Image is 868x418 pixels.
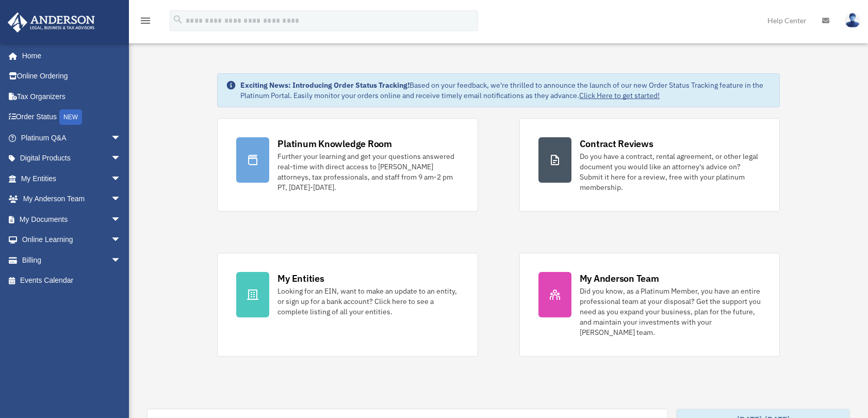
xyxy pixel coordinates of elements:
a: Contract Reviews Do you have a contract, rental agreement, or other legal document you would like... [519,118,780,212]
i: search [172,14,184,25]
strong: Exciting News: Introducing Order Status Tracking! [240,81,410,90]
img: User Pic [845,13,860,28]
div: Based on your feedback, we're thrilled to announce the launch of our new Order Status Tracking fe... [240,80,771,101]
a: menu [139,18,152,27]
span: arrow_drop_down [111,250,132,271]
span: arrow_drop_down [111,127,132,149]
a: Tax Organizers [7,86,137,107]
a: My Anderson Teamarrow_drop_down [7,189,137,210]
img: Anderson Advisors Platinum Portal [5,12,98,33]
div: Looking for an EIN, want to make an update to an entity, or sign up for a bank account? Click her... [277,286,458,317]
a: My Entities Looking for an EIN, want to make an update to an entity, or sign up for a bank accoun... [217,253,478,357]
span: arrow_drop_down [111,230,132,251]
div: Did you know, as a Platinum Member, you have an entire professional team at your disposal? Get th... [580,286,761,337]
a: My Documentsarrow_drop_down [7,209,137,230]
a: My Anderson Team Did you know, as a Platinum Member, you have an entire professional team at your... [519,253,780,357]
div: Further your learning and get your questions answered real-time with direct access to [PERSON_NAM... [277,151,458,192]
a: Home [7,45,132,66]
div: NEW [59,109,82,125]
span: arrow_drop_down [111,168,132,189]
span: arrow_drop_down [111,189,132,210]
a: Platinum Knowledge Room Further your learning and get your questions answered real-time with dire... [217,118,478,212]
a: My Entitiesarrow_drop_down [7,168,137,189]
a: Digital Productsarrow_drop_down [7,148,137,169]
span: arrow_drop_down [111,209,132,230]
a: Platinum Q&Aarrow_drop_down [7,127,137,148]
div: Do you have a contract, rental agreement, or other legal document you would like an attorney's ad... [580,151,761,192]
span: arrow_drop_down [111,148,132,169]
div: My Anderson Team [580,272,659,285]
div: Contract Reviews [580,137,653,150]
a: Online Learningarrow_drop_down [7,230,137,250]
a: Online Ordering [7,66,137,87]
i: menu [139,14,152,27]
div: Platinum Knowledge Room [277,137,392,150]
a: Billingarrow_drop_down [7,250,137,270]
div: My Entities [277,272,324,285]
a: Events Calendar [7,270,137,291]
a: Click Here to get started! [579,91,660,100]
a: Order StatusNEW [7,107,137,128]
